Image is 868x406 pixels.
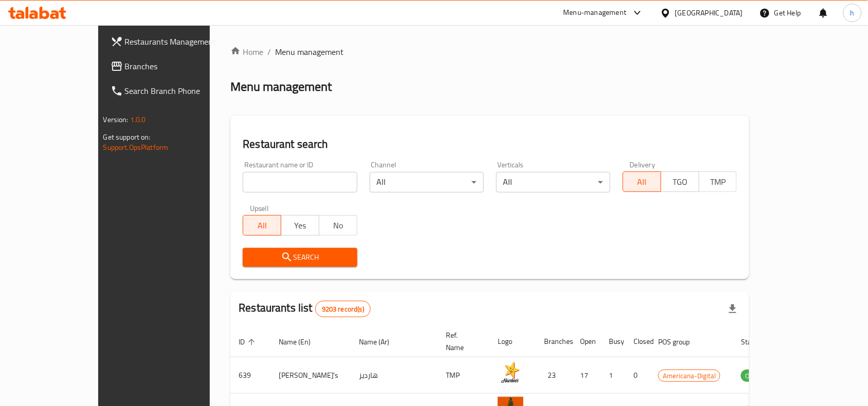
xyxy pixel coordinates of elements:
nav: breadcrumb [230,46,749,58]
span: Menu management [275,46,343,58]
span: All [627,175,657,189]
span: All [247,218,277,233]
div: [GEOGRAPHIC_DATA] [675,7,743,18]
div: Menu-management [564,7,627,19]
a: Home [230,46,263,58]
span: POS group [658,336,703,348]
button: All [623,171,661,192]
span: Name (Ar) [359,336,403,348]
span: h [851,7,855,18]
div: All [370,172,484,192]
input: Search for restaurant name or ID.. [243,172,357,192]
h2: Restaurant search [243,137,737,152]
a: Branches [102,54,243,79]
span: 1.0.0 [130,113,146,126]
span: ID [239,336,258,348]
span: Search Branch Phone [125,85,235,97]
span: Americana-Digital [659,370,720,382]
td: 17 [572,357,601,394]
td: 0 [625,357,650,394]
li: / [267,46,271,58]
a: Search Branch Phone [102,79,243,103]
img: Hardee's [498,360,523,386]
h2: Menu management [230,79,332,95]
a: Support.OpsPlatform [103,141,169,154]
span: Status [741,336,774,348]
span: Version: [103,113,129,126]
button: Yes [281,215,319,236]
label: Delivery [630,161,656,168]
div: Total records count [315,301,371,317]
td: هارديز [351,357,438,394]
button: TMP [699,171,737,192]
th: Closed [625,326,650,357]
button: All [243,215,281,236]
span: Name (En) [279,336,324,348]
td: 23 [536,357,572,394]
span: Branches [125,60,235,72]
span: Search [251,251,349,264]
th: Logo [490,326,536,357]
div: All [496,172,610,192]
td: [PERSON_NAME]'s [270,357,351,394]
h2: Restaurants list [239,300,371,317]
td: TMP [438,357,490,394]
a: Restaurants Management [102,29,243,54]
td: 639 [230,357,270,394]
span: Yes [285,218,315,233]
span: OPEN [741,370,766,382]
div: Export file [720,297,745,321]
span: 9203 record(s) [316,304,370,314]
span: TGO [665,175,695,189]
span: Restaurants Management [125,35,235,48]
span: Ref. Name [446,329,477,354]
span: No [323,218,353,233]
label: Upsell [250,205,269,212]
span: Get support on: [103,130,151,144]
td: 1 [601,357,625,394]
button: No [319,215,357,236]
button: TGO [661,171,699,192]
button: Search [243,248,357,267]
th: Busy [601,326,625,357]
span: TMP [703,175,733,189]
th: Open [572,326,601,357]
th: Branches [536,326,572,357]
